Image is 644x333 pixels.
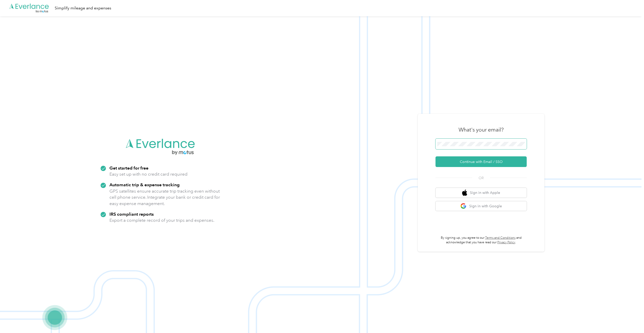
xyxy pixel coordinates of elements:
[435,188,527,198] button: apple logoSign in with Apple
[435,156,527,167] button: Continue with Email / SSO
[485,236,516,240] a: Terms and Conditions
[109,217,214,224] p: Export a complete record of your trips and expenses.
[109,182,180,187] strong: Automatic trip & expense tracking
[460,203,467,209] img: google logo
[55,5,111,11] div: Simplify mileage and expenses
[109,171,187,177] p: Easy set up with no credit card required
[435,236,527,245] p: By signing up, you agree to our and acknowledge that you have read our .
[459,126,504,133] h3: What's your email?
[109,165,148,171] strong: Get started for free
[109,211,154,217] strong: IRS compliant reports
[462,190,467,196] img: apple logo
[435,201,527,211] button: google logoSign in with Google
[109,188,220,207] p: GPS satellites ensure accurate trip tracking even without cell phone service. Integrate your bank...
[472,175,490,181] span: OR
[497,240,515,244] a: Privacy Policy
